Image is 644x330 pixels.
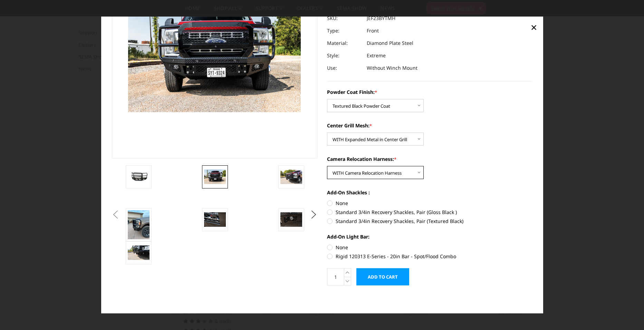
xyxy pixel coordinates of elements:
[280,212,302,227] img: 2023-2025 Ford F250-350 - FT Series - Extreme Front Bumper
[609,297,644,330] iframe: Chat Widget
[110,210,121,220] button: Previous
[327,189,532,196] label: Add-On Shackles :
[327,217,532,225] label: Standard 3/4in Recovery Shackles, Pair (Textured Black)
[367,25,379,37] dd: Front
[528,21,539,32] a: Close
[327,12,362,25] dt: SKU:
[308,210,319,220] button: Next
[531,19,537,34] span: ×
[280,169,302,184] img: 2023-2025 Ford F250-350 - FT Series - Extreme Front Bumper
[367,62,417,74] dd: Without Winch Mount
[327,208,532,216] label: Standard 3/4in Recovery Shackles, Pair (Gloss Black )
[327,244,532,251] label: None
[204,212,226,227] img: 2023-2025 Ford F250-350 - FT Series - Extreme Front Bumper
[327,88,532,96] label: Powder Coat Finish:
[327,253,532,260] label: Rigid 120313 E-Series - 20in Bar - Spot/Flood Combo
[128,172,150,182] img: 2023-2025 Ford F250-350 - FT Series - Extreme Front Bumper
[327,155,532,163] label: Camera Relocation Harness:
[367,49,386,62] dd: Extreme
[128,210,150,239] img: 2023-2025 Ford F250-350 - FT Series - Extreme Front Bumper
[367,37,413,49] dd: Diamond Plate Steel
[327,200,532,207] label: None
[327,25,362,37] dt: Type:
[327,37,362,49] dt: Material:
[327,49,362,62] dt: Style:
[356,268,409,285] input: Add to Cart
[204,169,226,184] img: 2023-2025 Ford F250-350 - FT Series - Extreme Front Bumper
[327,62,362,74] dt: Use:
[367,12,395,25] dd: JEF23BYTMH
[128,245,150,260] img: 2023-2025 Ford F250-350 - FT Series - Extreme Front Bumper
[327,233,532,240] label: Add-On Light Bar:
[327,122,532,129] label: Center Grill Mesh:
